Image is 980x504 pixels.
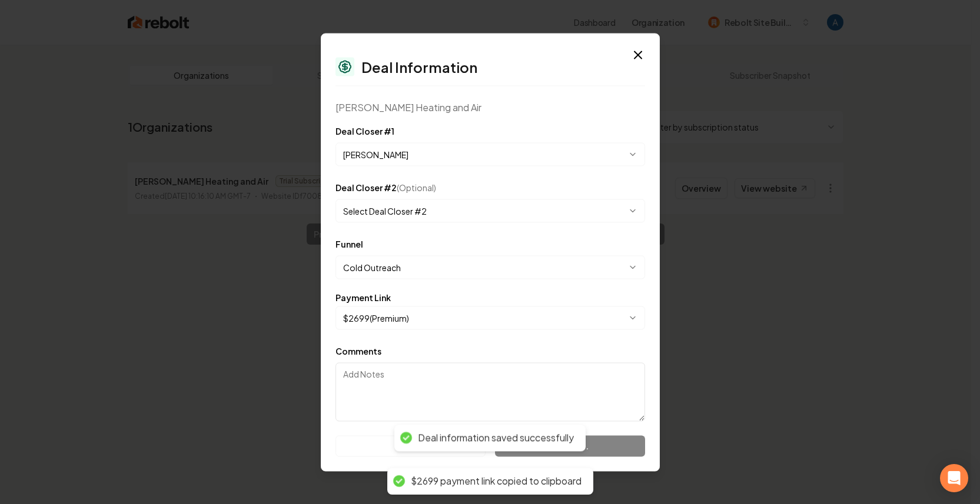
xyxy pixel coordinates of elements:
[335,345,381,356] label: Comments
[335,293,391,301] label: Payment Link
[335,238,363,249] label: Funnel
[335,182,436,192] label: Deal Closer #2
[335,435,486,456] button: Cancel
[411,475,582,488] div: $2699 payment link copied to clipboard
[397,182,436,192] span: (Optional)
[361,59,477,74] h2: Deal Information
[335,100,645,114] div: [PERSON_NAME] Heating and Air
[335,125,394,136] label: Deal Closer #1
[418,432,574,445] div: Deal information saved successfully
